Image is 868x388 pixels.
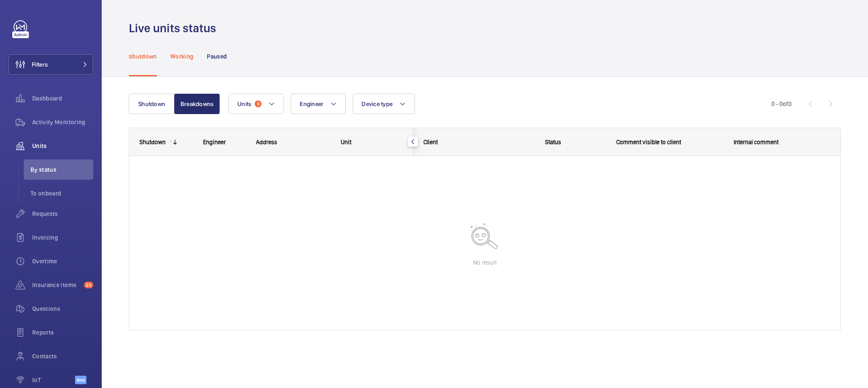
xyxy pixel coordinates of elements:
span: Requests [32,209,93,218]
span: To onboard [31,189,93,198]
span: Insurance items [32,281,81,289]
span: Internal comment [734,139,779,145]
span: Engineer [300,100,323,107]
span: Device type [362,100,392,107]
span: Filters [32,60,48,69]
span: Questions [32,304,93,313]
span: Status [545,139,561,145]
span: of [783,100,788,107]
span: By status [31,165,93,174]
span: 25 [84,282,93,288]
button: Breakdowns [174,94,220,114]
span: Overtime [32,257,93,265]
span: Reports [32,328,93,337]
span: Units [32,142,93,150]
button: Device type [353,94,415,114]
span: 0 - 0 0 [771,101,792,107]
span: Units [237,100,251,107]
span: Contacts [32,352,93,360]
button: Filters [8,54,93,75]
span: Activity Monitoring [32,118,93,126]
button: Units9 [228,94,284,114]
p: Shutdown [129,52,157,61]
div: Unit [341,139,403,145]
p: Paused [207,52,227,61]
span: Invoicing [32,233,93,242]
div: Shutdown [139,139,166,145]
span: Engineer [203,139,226,145]
button: Shutdown [129,94,175,114]
span: Address [256,139,277,145]
h1: Live units status [129,20,221,36]
span: IoT [32,376,75,384]
p: Working [170,52,193,61]
span: Comment visible to client [616,139,681,145]
span: Dashboard [32,94,93,103]
span: 9 [255,100,262,107]
span: Client [423,139,438,145]
button: Engineer [291,94,346,114]
span: Beta [75,376,86,384]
